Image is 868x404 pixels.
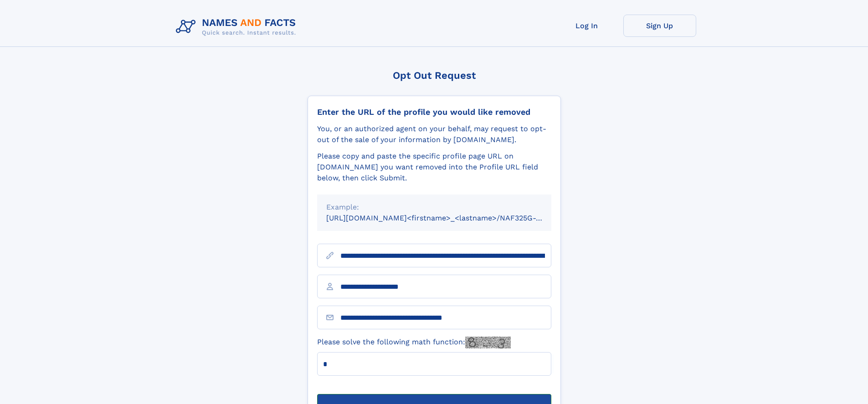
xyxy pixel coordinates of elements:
[308,70,561,81] div: Opt Out Request
[326,202,542,213] div: Example:
[623,15,696,37] a: Sign Up
[317,151,551,184] div: Please copy and paste the specific profile page URL on [DOMAIN_NAME] you want removed into the Pr...
[317,123,551,145] div: You, or an authorized agent on your behalf, may request to opt-out of the sale of your informatio...
[317,337,511,348] label: Please solve the following math function:
[550,15,623,37] a: Log In
[317,107,551,117] div: Enter the URL of the profile you would like removed
[172,15,303,39] img: Logo Names and Facts
[326,214,569,222] small: [URL][DOMAIN_NAME]<firstname>_<lastname>/NAF325G-xxxxxxxx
